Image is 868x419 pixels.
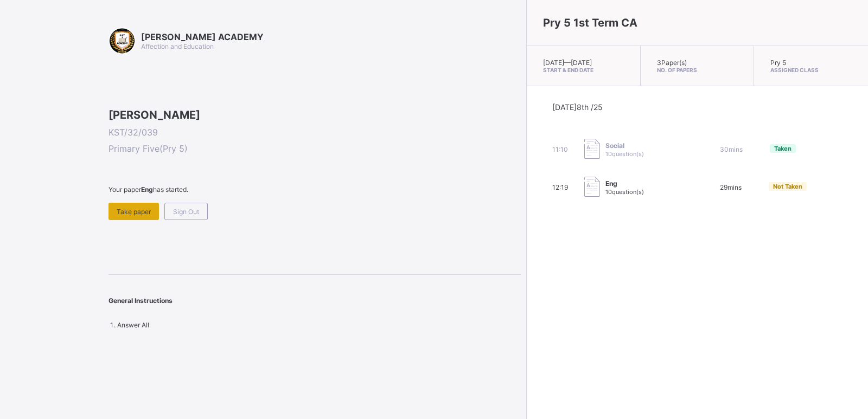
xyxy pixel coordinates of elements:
span: [PERSON_NAME] [108,108,521,121]
span: 10 question(s) [605,188,644,196]
span: 30 mins [720,145,743,153]
span: Take paper [117,208,151,216]
img: take_paper.cd97e1aca70de81545fe8e300f84619e.svg [584,139,600,159]
img: take_paper.cd97e1aca70de81545fe8e300f84619e.svg [584,177,600,197]
span: Assigned Class [770,67,852,73]
span: Answer All [117,321,149,329]
b: Eng [141,185,153,194]
span: [DATE] — [DATE] [543,59,592,67]
span: 29 mins [720,183,742,191]
span: Primary Five ( Pry 5 ) [108,143,521,154]
span: 10 question(s) [605,150,644,158]
span: Not Taken [773,183,802,190]
span: [PERSON_NAME] ACADEMY [141,31,264,42]
span: Taken [774,145,792,152]
span: Social [605,141,644,150]
span: Start & End Date [543,67,624,73]
span: Pry 5 1st Term CA [543,16,637,29]
span: Sign Out [173,208,199,216]
span: No. of Papers [657,67,738,73]
span: Eng [605,179,644,188]
span: KST/32/039 [108,127,521,138]
span: General Instructions [108,296,173,305]
span: 12:19 [552,183,568,191]
span: Affection and Education [141,42,214,50]
span: 3 Paper(s) [657,59,687,67]
span: Your paper has started. [108,185,521,194]
span: 11:10 [552,145,568,153]
span: Pry 5 [770,59,786,67]
span: [DATE] 8th /25 [552,102,603,112]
